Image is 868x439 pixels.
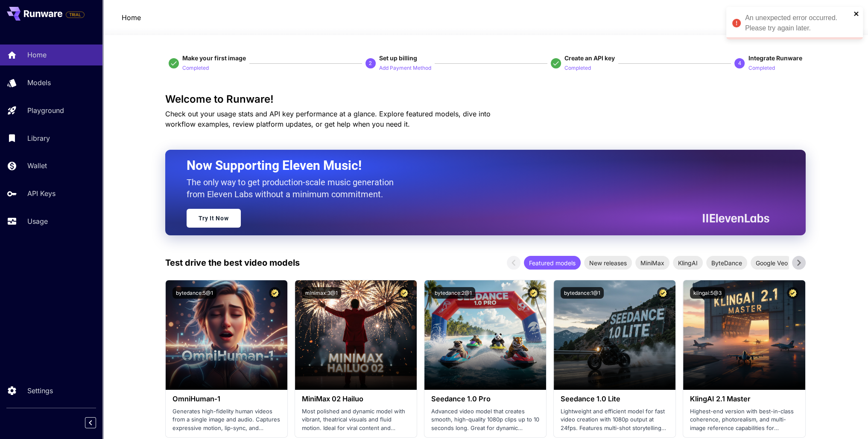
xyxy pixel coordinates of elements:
button: Collapse sidebar [85,417,96,428]
div: New releases [584,256,632,270]
img: alt [295,280,417,390]
button: Add Payment Method [379,62,431,73]
span: Create an API key [564,54,615,62]
button: minimax:3@1 [302,287,341,299]
p: Home [27,50,47,60]
button: Certified Model – Vetted for best performance and includes a commercial license. [657,287,669,299]
span: Featured models [524,258,581,267]
img: alt [554,280,675,390]
h3: Seedance 1.0 Lite [561,395,669,403]
p: 2 [369,59,372,67]
p: API Keys [27,188,56,199]
img: alt [683,280,805,390]
button: close [853,10,859,17]
button: Certified Model – Vetted for best performance and includes a commercial license. [787,287,798,299]
span: Integrate Runware [748,54,802,62]
div: Featured models [524,256,581,270]
span: KlingAI [673,258,703,267]
p: Test drive the best video models [165,256,300,269]
button: klingai:5@3 [690,287,725,299]
div: An unexpected error occurred. Please try again later. [745,13,851,33]
p: Most polished and dynamic model with vibrant, theatrical visuals and fluid motion. Ideal for vira... [302,407,410,433]
span: Make your first image [182,54,246,62]
p: Models [27,77,51,88]
p: Completed [748,64,774,72]
h3: Welcome to Runware! [165,93,806,105]
button: Certified Model – Vetted for best performance and includes a commercial license. [398,287,410,299]
button: bytedance:5@1 [172,287,216,299]
h3: OmniHuman‑1 [172,395,281,403]
span: Check out your usage stats and API key performance at a glance. Explore featured models, dive int... [165,110,491,128]
p: 4 [738,59,741,67]
img: alt [166,280,287,390]
a: Try It Now [187,209,241,228]
p: The only way to get production-scale music generation from Eleven Labs without a minimum commitment. [187,176,400,200]
button: Certified Model – Vetted for best performance and includes a commercial license. [528,287,539,299]
span: TRIAL [66,12,84,18]
span: MiniMax [635,258,669,267]
button: bytedance:1@1 [561,287,604,299]
span: Add your payment card to enable full platform functionality. [66,9,85,20]
button: Completed [748,62,774,73]
span: ByteDance [706,258,747,267]
h3: Seedance 1.0 Pro [431,395,539,403]
p: Settings [27,386,53,396]
h3: KlingAI 2.1 Master [690,395,798,403]
button: Certified Model – Vetted for best performance and includes a commercial license. [269,287,281,299]
div: KlingAI [673,256,703,270]
p: Usage [27,216,48,226]
p: Wallet [27,160,47,171]
div: ByteDance [706,256,747,270]
p: Lightweight and efficient model for fast video creation with 1080p output at 24fps. Features mult... [561,407,669,433]
p: Playground [27,105,64,116]
button: bytedance:2@1 [431,287,475,299]
button: Completed [564,62,591,73]
button: Completed [182,62,209,73]
p: Generates high-fidelity human videos from a single image and audio. Captures expressive motion, l... [172,407,281,433]
div: Google Veo [751,256,793,270]
h2: Now Supporting Eleven Music! [187,157,763,174]
div: MiniMax [635,256,669,270]
img: alt [424,280,546,390]
a: Home [122,12,141,23]
p: Completed [182,64,209,72]
div: Collapse sidebar [91,415,102,430]
p: Highest-end version with best-in-class coherence, photorealism, and multi-image reference capabil... [690,407,798,433]
span: Set up billing [379,54,417,62]
nav: breadcrumb [122,12,141,23]
span: Google Veo [751,258,793,267]
p: Completed [564,64,591,72]
span: New releases [584,258,632,267]
p: Library [27,133,50,143]
p: Add Payment Method [379,64,431,72]
h3: MiniMax 02 Hailuo [302,395,410,403]
p: Advanced video model that creates smooth, high-quality 1080p clips up to 10 seconds long. Great f... [431,407,539,433]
